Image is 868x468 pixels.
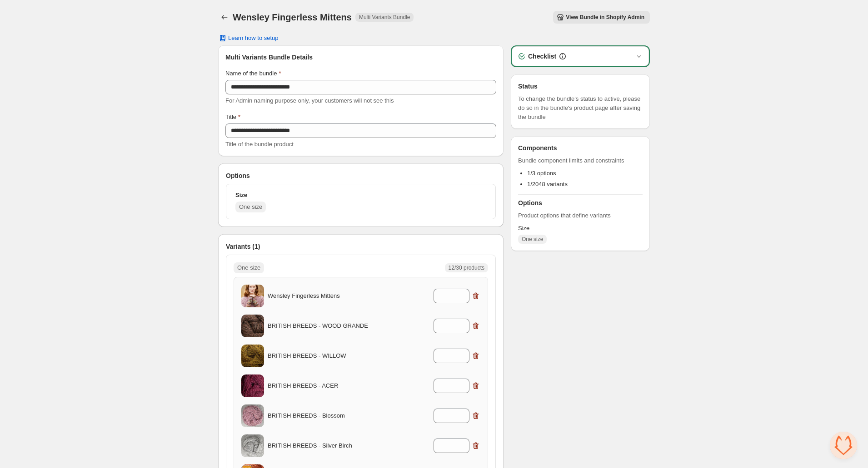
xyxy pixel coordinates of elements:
label: Name of the bundle [225,69,281,78]
button: SizeOne size [230,188,492,215]
span: View Bundle in Shopify Admin [566,14,644,21]
span: Multi Variants Bundle [359,14,410,21]
h3: Options [518,198,643,207]
p: BRITISH BREEDS - WOOD GRANDE [268,321,387,330]
p: BRITISH BREEDS - Silver Birch [268,441,387,450]
button: View Bundle in Shopify Admin [553,11,650,24]
p: One size [237,263,260,272]
img: BRITISH BREEDS - ACER [241,374,264,397]
img: BRITISH BREEDS - Silver Birch [241,434,264,457]
button: Learn how to setup [213,32,284,44]
p: One size [239,202,262,212]
button: Back [218,11,231,24]
span: Learn how to setup [228,34,279,42]
img: BRITISH BREEDS - WILLOW [241,345,264,367]
h3: Checklist [528,52,556,61]
div: Öppna chatt [830,432,857,459]
span: Options [226,171,250,180]
span: Title of the bundle product [225,141,294,148]
h3: Components [518,143,557,153]
p: Wensley Fingerless Mittens [268,291,387,301]
span: 12/30 products [449,264,484,271]
p: BRITISH BREEDS - ACER [268,381,387,390]
span: Size [518,224,643,233]
label: Title [225,113,240,122]
span: Bundle component limits and constraints [518,156,643,165]
span: For Admin naming purpose only, your customers will not see this [225,97,394,104]
span: Product options that define variants [518,211,643,220]
img: Wensley Fingerless Mittens [241,282,264,310]
span: Variants (1) [226,242,260,251]
span: One size [522,236,543,243]
h1: Wensley Fingerless Mittens [233,12,352,23]
span: 1/2048 variants [527,181,568,187]
p: BRITISH BREEDS - WILLOW [268,351,387,360]
span: 1/3 options [527,170,556,177]
span: To change the bundle's status to active, please do so in the bundle's product page after saving t... [518,94,643,122]
h3: Status [518,82,643,91]
img: BRITISH BREEDS - Blossom [241,404,264,427]
img: BRITISH BREEDS - WOOD GRANDE [241,315,264,337]
p: Size [235,191,247,200]
h3: Multi Variants Bundle Details [225,53,496,62]
p: BRITISH BREEDS - Blossom [268,411,387,420]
